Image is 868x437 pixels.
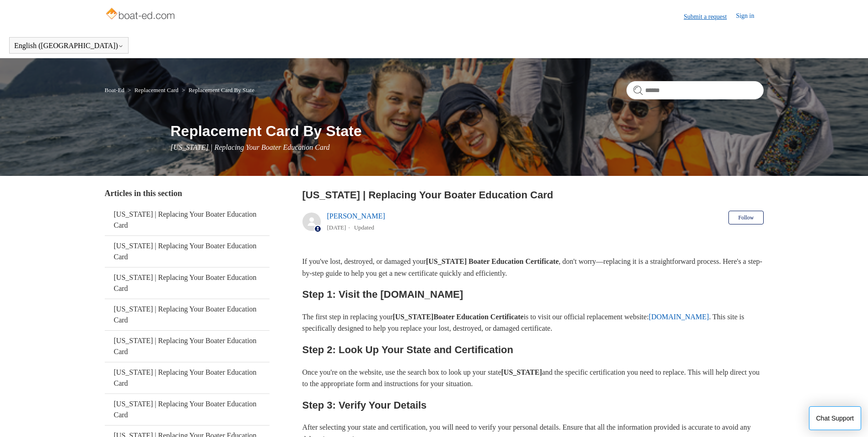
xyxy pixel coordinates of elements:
[433,313,523,321] strong: Boater Education Certificate
[728,211,763,224] button: Follow Article
[105,204,270,235] a: [US_STATE] | Replacing Your Boater Education Card
[105,394,270,425] a: [US_STATE] | Replacing Your Boater Education Card
[105,236,270,267] a: [US_STATE] | Replacing Your Boater Education Card
[302,342,764,358] h2: Step 2: Look Up Your State and Certification
[180,87,254,93] li: Replacement Card By State
[105,299,270,330] a: [US_STATE] | Replacing Your Boater Education Card
[105,5,178,24] img: Boat-Ed Help Center home page
[105,189,182,198] span: Articles in this section
[302,286,764,302] h2: Step 1: Visit the [DOMAIN_NAME]
[14,42,124,50] button: English ([GEOGRAPHIC_DATA])
[105,87,124,93] a: Boat-Ed
[649,313,709,321] a: [DOMAIN_NAME]
[105,87,126,93] li: Boat-Ed
[327,224,346,231] time: 05/22/2024, 10:41
[736,11,763,22] a: Sign in
[105,331,270,362] a: [US_STATE] | Replacing Your Boater Education Card
[809,406,862,430] button: Chat Support
[171,120,764,142] h1: Replacement Card By State
[626,81,764,99] input: Search
[135,87,178,93] a: Replacement Card
[354,224,374,231] li: Updated
[105,268,270,299] a: [US_STATE] | Replacing Your Boater Education Card
[302,256,764,279] p: If you've lost, destroyed, or damaged your , don't worry—replacing it is a straightforward proces...
[105,362,270,393] a: [US_STATE] | Replacing Your Boater Education Card
[302,366,764,390] p: Once you're on the website, use the search box to look up your state and the specific certificati...
[393,313,433,321] strong: [US_STATE]
[327,212,385,220] a: [PERSON_NAME]
[126,87,180,93] li: Replacement Card
[302,397,764,413] h2: Step 3: Verify Your Details
[501,368,542,376] strong: [US_STATE]
[684,12,736,22] a: Submit a request
[426,257,559,265] strong: [US_STATE] Boater Education Certificate
[171,143,330,151] span: [US_STATE] | Replacing Your Boater Education Card
[189,87,254,93] a: Replacement Card By State
[302,311,764,334] p: The first step in replacing your is to visit our official replacement website: . This site is spe...
[302,187,764,202] h2: Maryland | Replacing Your Boater Education Card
